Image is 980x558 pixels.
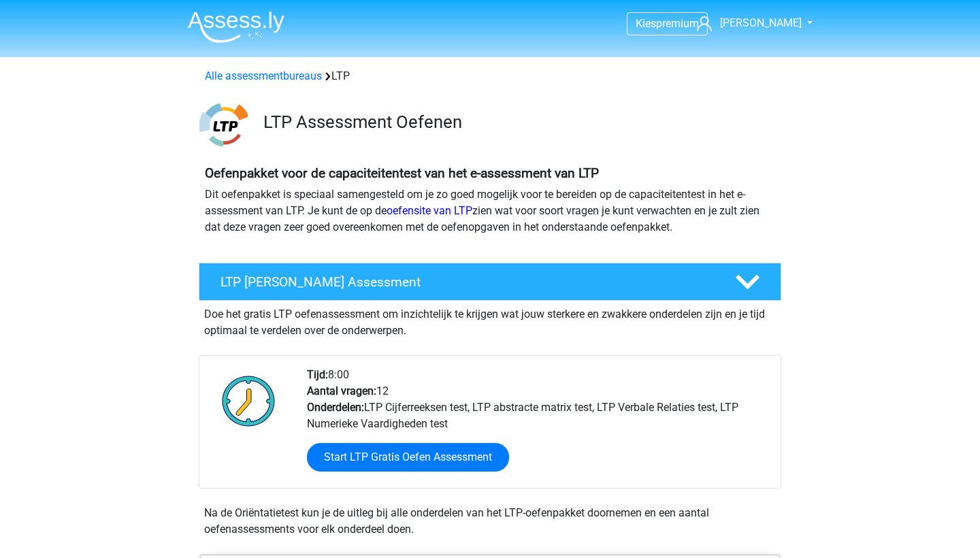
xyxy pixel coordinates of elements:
[263,112,770,133] h3: LTP Assessment Oefenen
[193,263,787,301] a: LTP [PERSON_NAME] Assessment
[199,505,781,538] div: Na de Oriëntatietest kun je de uitleg bij alle onderdelen van het LTP-oefenpakket doornemen en ee...
[307,401,364,414] b: Onderdelen:
[188,11,284,43] img: Assessly
[214,367,283,435] img: Klok
[199,301,781,339] div: Doe het gratis LTP oefenassessment om inzichtelijk te krijgen wat jouw sterkere en zwakkere onder...
[307,443,509,472] a: Start LTP Gratis Oefen Assessment
[387,204,472,217] a: oefensite van LTP
[691,15,803,31] a: [PERSON_NAME]
[720,16,802,29] span: [PERSON_NAME]
[220,274,713,290] h4: LTP [PERSON_NAME] Assessment
[205,69,322,82] a: Alle assessmentbureaus
[307,384,376,397] b: Aantal vragen:
[636,17,656,30] span: Kies
[205,165,599,181] b: Oefenpakket voor de capaciteitentest van het e-assessment van LTP
[199,101,248,149] img: ltp.png
[627,14,707,33] a: Kiespremium
[199,68,781,84] div: LTP
[307,368,328,381] b: Tijd:
[656,17,699,30] span: premium
[205,186,775,235] p: Dit oefenpakket is speciaal samengesteld om je zo goed mogelijk voor te bereiden op de capaciteit...
[297,367,780,488] div: 8:00 12 LTP Cijferreeksen test, LTP abstracte matrix test, LTP Verbale Relaties test, LTP Numerie...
